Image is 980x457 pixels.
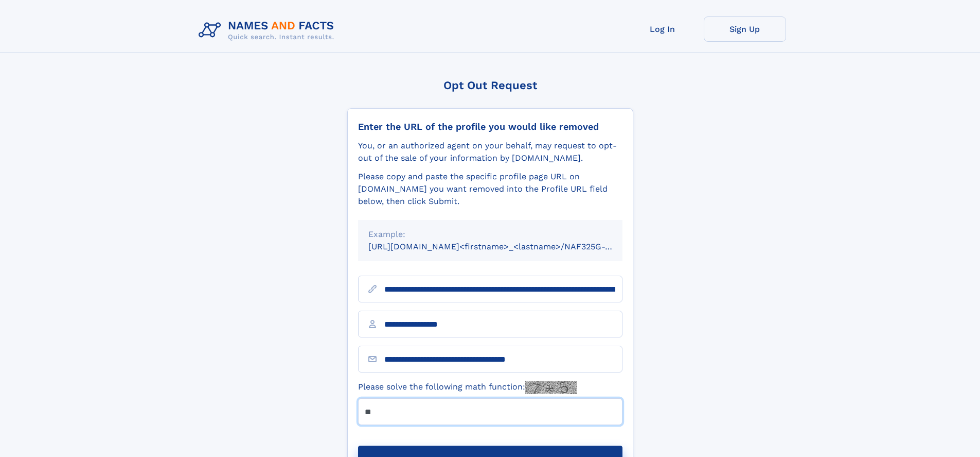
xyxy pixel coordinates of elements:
[358,171,622,208] div: Please copy and paste the specific profile page URL on [DOMAIN_NAME] you want removed into the Pr...
[368,242,642,251] small: [URL][DOMAIN_NAME]<firstname>_<lastname>/NAF325G-xxxxxxxx
[347,79,633,92] div: Opt Out Request
[368,228,612,241] div: Example:
[704,16,786,42] a: Sign Up
[358,121,622,132] div: Enter the URL of the profile you would like removed
[621,16,704,42] a: Log In
[358,381,577,394] label: Please solve the following math function:
[194,16,343,44] img: Logo Names and Facts
[358,140,622,164] div: You, or an authorized agent on your behalf, may request to opt-out of the sale of your informatio...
